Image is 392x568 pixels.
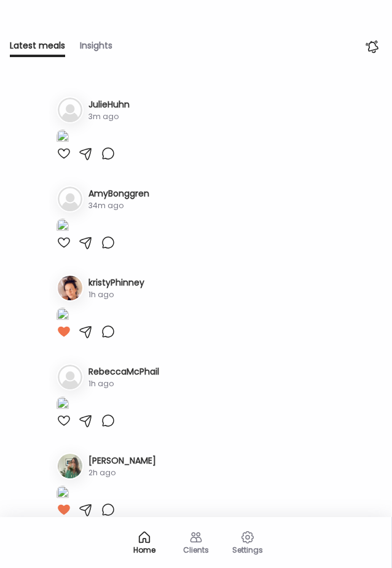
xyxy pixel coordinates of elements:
[10,39,65,57] div: Latest meals
[88,111,130,122] div: 3m ago
[58,454,82,478] img: avatars%2FxvN8wPFGbOWQt2Rz1ep9P5hlZWn1
[58,276,82,300] img: avatars%2FgDaZnJ9TIrNOaQRanvqWLlQTNBc2
[58,365,82,389] img: bg-avatar-default.svg
[57,397,69,413] img: images%2FL91mXFJC2rU39wVKxTsEP5GXz8y1%2FtAFd0YkAHlfAYoeDQ9fy%2FShS4rIuf8eVPifmiGdHR_1080
[88,200,149,211] div: 34m ago
[58,187,82,211] img: bg-avatar-default.svg
[58,98,82,122] img: bg-avatar-default.svg
[57,308,69,324] img: images%2FgDaZnJ9TIrNOaQRanvqWLlQTNBc2%2FarGY5Fn6xhQattZsT16c%2FsYNE5olA1mIlfxg3r3Ku_1080
[88,289,144,300] div: 1h ago
[122,546,167,554] div: Home
[174,546,218,554] div: Clients
[88,187,149,200] h3: AmyBonggren
[57,130,69,146] img: images%2F3iU1ZTJlxpd1raEtyW30mEHtj9I2%2F57XzcVVWtSfyTEvJmavt%2Fs0peclmCbhzjoh9iIp1n_1080
[88,365,159,378] h3: RebeccaMcPhail
[88,98,130,111] h3: JulieHuhn
[225,546,270,554] div: Settings
[57,219,69,235] img: images%2FBvyr7jzBOphevoT43Wds1JR7Rg93%2FuYETSOrC5Dfw2dHxU5dF%2FhNhfDQmgqvDKeSa6INZp_1080
[80,39,112,57] div: Insights
[88,467,156,478] div: 2h ago
[88,454,156,467] h3: [PERSON_NAME]
[88,276,144,289] h3: kristyPhinney
[57,486,69,502] img: images%2FxvN8wPFGbOWQt2Rz1ep9P5hlZWn1%2FkYoKOr8XY7hxxo9RIsUY%2FGQLUUwcavefKdCIuhSJl_1080
[88,378,159,389] div: 1h ago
